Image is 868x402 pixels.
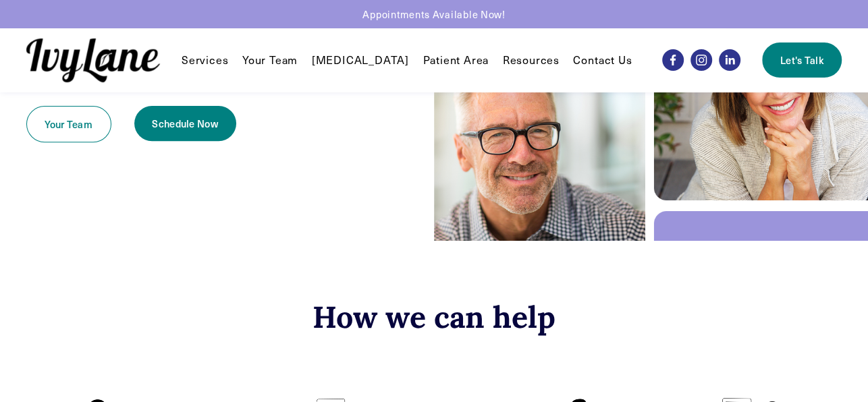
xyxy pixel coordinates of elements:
a: LinkedIn [719,49,740,71]
a: Patient Area [423,52,489,68]
a: Your Team [26,106,111,142]
span: Services [182,53,228,67]
a: folder dropdown [503,52,560,68]
a: Your Team [242,52,298,68]
img: Ivy Lane Counseling &mdash; Therapy that works for you [26,38,160,82]
a: Instagram [690,49,712,71]
a: [MEDICAL_DATA] [312,52,409,68]
span: Resources [503,53,560,67]
a: Facebook [662,49,684,71]
a: Contact Us [573,52,632,68]
a: Let's Talk [762,42,842,78]
a: folder dropdown [182,52,228,68]
a: Schedule Now [134,106,236,141]
p: How we can help [26,297,842,337]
